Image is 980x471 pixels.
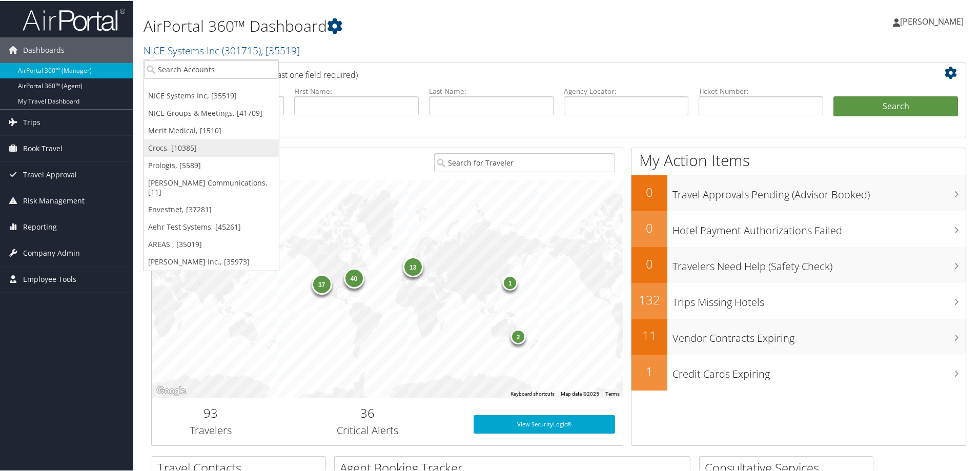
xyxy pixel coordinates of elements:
h1: AirPortal 360™ Dashboard [144,14,697,36]
input: Search Accounts [144,59,279,78]
a: 132Trips Missing Hotels [631,282,966,318]
span: (at least one field required) [260,68,358,79]
a: Terms (opens in new tab) [605,390,620,396]
span: , [ 35519 ] [261,43,300,56]
a: Crocs, [10385] [144,138,279,156]
h3: Hotel Payment Authorizations Failed [672,217,966,237]
a: Open this area in Google Maps (opens a new window) [154,383,188,397]
span: ( 301715 ) [222,43,261,56]
span: Book Travel [23,135,63,160]
h3: Trips Missing Hotels [672,289,966,309]
button: Keyboard shortcuts [511,390,555,397]
a: Aehr Test Systems, [45261] [144,217,279,235]
a: Merit Medical, [1510] [144,121,279,138]
h2: 0 [631,218,667,236]
h3: Travel Approvals Pending (Advisor Booked) [672,181,966,201]
span: Travel Approval [23,161,77,187]
h2: Airtinerary Lookup [159,64,890,81]
a: View SecurityLogic® [474,414,615,433]
a: NICE Systems Inc, [35519] [144,86,279,104]
span: Employee Tools [23,265,76,291]
h3: Vendor Contracts Expiring [672,325,966,344]
h2: 11 [631,326,667,343]
span: Map data ©2025 [561,390,599,396]
label: First Name: [294,85,419,95]
a: Prologis, [5589] [144,156,279,173]
span: Risk Management [23,187,85,213]
h2: 132 [631,290,667,308]
input: Search for Traveler [434,152,615,171]
label: Ticket Number: [699,85,823,95]
img: Google [154,383,188,397]
h3: Critical Alerts [277,422,458,437]
a: [PERSON_NAME] Communications, [11] [144,173,279,200]
h2: 0 [631,254,667,272]
h2: 0 [631,182,667,200]
a: NICE Systems Inc [144,43,300,56]
a: [PERSON_NAME] [893,5,974,36]
a: 0Travelers Need Help (Safety Check) [631,246,966,282]
h2: 36 [277,403,458,421]
span: Reporting [23,213,57,239]
div: 1 [502,274,518,289]
a: 0Hotel Payment Authorizations Failed [631,210,966,246]
h2: 1 [631,362,667,379]
h3: Credit Cards Expiring [672,361,966,380]
h2: 93 [159,403,262,421]
label: Last Name: [429,85,554,95]
span: Trips [23,109,40,134]
a: Envestnet, [37281] [144,200,279,217]
span: [PERSON_NAME] [900,15,964,26]
div: 37 [311,273,332,293]
a: AREAS , [35019] [144,235,279,252]
a: NICE Groups & Meetings, [41709] [144,104,279,121]
button: Search [833,95,958,116]
a: 11Vendor Contracts Expiring [631,318,966,354]
div: 40 [343,267,364,287]
a: 0Travel Approvals Pending (Advisor Booked) [631,174,966,210]
label: Agency Locator: [564,85,688,95]
div: 13 [402,255,423,276]
h1: My Action Items [631,149,966,170]
div: 2 [511,328,526,343]
a: 1Credit Cards Expiring [631,354,966,390]
img: airportal-logo.png [23,7,125,31]
a: [PERSON_NAME] Inc., [35973] [144,252,279,270]
h3: Travelers Need Help (Safety Check) [672,253,966,273]
h3: Travelers [159,422,262,437]
span: Company Admin [23,239,80,265]
span: Dashboards [23,36,65,62]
